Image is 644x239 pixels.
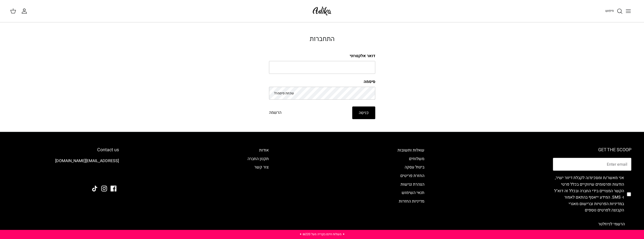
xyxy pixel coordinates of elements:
[269,110,281,116] a: הרשמה
[398,147,424,153] a: שאלות ותשובות
[101,186,107,191] a: Instagram
[402,190,424,196] a: תנאי השימוש
[553,158,631,171] input: Email
[105,172,119,178] img: Adika IL
[592,218,631,230] button: הרשמי לניוזלטר
[399,198,424,204] a: מדיניות החזרות
[623,6,634,17] button: Toggle menu
[401,181,424,187] a: הצהרת נגישות
[352,106,375,119] button: כניסה
[274,91,294,96] a: שכחת סיסמה?
[409,156,424,162] a: משלוחים
[405,164,424,170] a: ביטול עסקה
[605,8,623,14] a: חיפוש
[55,158,119,164] a: [EMAIL_ADDRESS][DOMAIN_NAME]
[13,147,119,153] h6: Contact us
[254,164,269,170] a: צור קשר
[269,79,375,84] label: סיסמה
[400,173,424,179] a: החזרת פריטים
[269,35,375,43] h2: התחברות
[21,8,29,14] a: החשבון שלי
[259,147,269,153] a: אודות
[392,147,429,230] div: Secondary navigation
[92,186,98,191] a: Tiktok
[242,147,274,230] div: Secondary navigation
[247,156,269,162] a: תקנון החברה
[311,5,333,17] img: Adika IL
[553,175,624,214] label: אני מאשר/ת ומסכימ/ה לקבלת דיוור ישיר, הודעות ופרסומים שיווקיים בכלל פרטי הקשר המצויים בידי החברה ...
[553,147,631,153] h6: GET THE SCOOP
[111,186,116,191] a: Facebook
[605,8,614,13] span: חיפוש
[269,53,375,59] label: דואר אלקטרוני
[585,207,610,213] a: לפרטים נוספים
[299,232,345,236] a: ✦ משלוח חינם בקנייה מעל ₪220 ✦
